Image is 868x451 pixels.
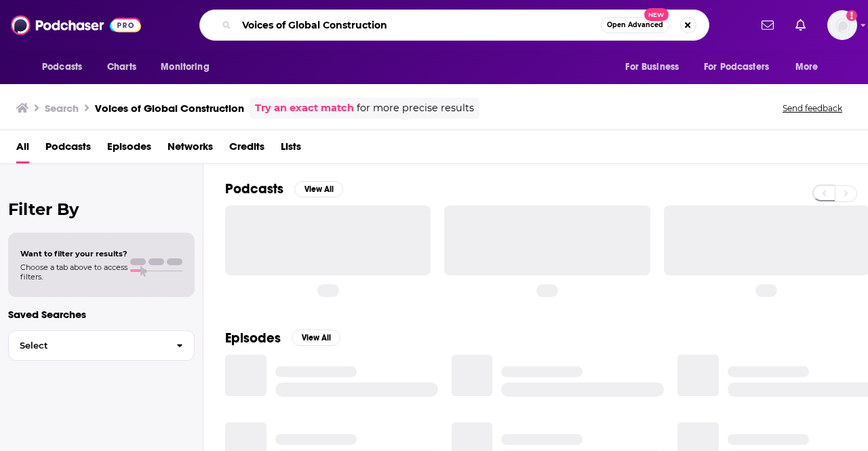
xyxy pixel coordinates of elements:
[20,262,127,281] span: Choose a tab above to access filters.
[45,136,91,163] a: Podcasts
[827,10,857,40] span: Logged in as headlandconsultancy
[625,58,679,77] span: For Business
[45,102,79,115] h3: Search
[107,136,151,163] a: Episodes
[292,330,340,346] button: View All
[11,12,141,38] img: Podchaser - Follow, Share and Rate Podcasts
[16,136,29,163] a: All
[795,58,818,77] span: More
[294,181,343,197] button: View All
[98,54,144,80] a: Charts
[225,330,281,347] h2: Episodes
[827,10,857,40] button: Show profile menu
[20,249,127,258] span: Want to filter your results?
[827,10,857,40] img: User Profile
[778,102,846,114] button: Send feedback
[167,136,213,163] a: Networks
[704,58,769,77] span: For Podcasters
[8,199,195,219] h2: Filter By
[199,9,709,41] div: Search podcasts, credits, & more...
[607,22,663,28] span: Open Advanced
[8,308,195,321] p: Saved Searches
[644,8,669,21] span: New
[281,136,301,163] a: Lists
[601,17,669,33] button: Open AdvancedNew
[161,58,209,77] span: Monitoring
[33,54,100,80] button: open menu
[616,54,696,80] button: open menu
[42,58,82,77] span: Podcasts
[237,14,601,36] input: Search podcasts, credits, & more...
[9,341,165,350] span: Select
[225,330,340,347] a: EpisodesView All
[95,102,244,115] h3: Voices of Global Construction
[107,58,136,77] span: Charts
[846,10,857,21] svg: Add a profile image
[225,180,283,197] h2: Podcasts
[8,330,195,361] button: Select
[786,54,835,80] button: open menu
[756,14,779,37] a: Show notifications dropdown
[151,54,226,80] button: open menu
[229,136,264,163] a: Credits
[790,14,811,37] a: Show notifications dropdown
[357,100,474,116] span: for more precise results
[225,180,343,197] a: PodcastsView All
[695,54,789,80] button: open menu
[255,100,354,116] a: Try an exact match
